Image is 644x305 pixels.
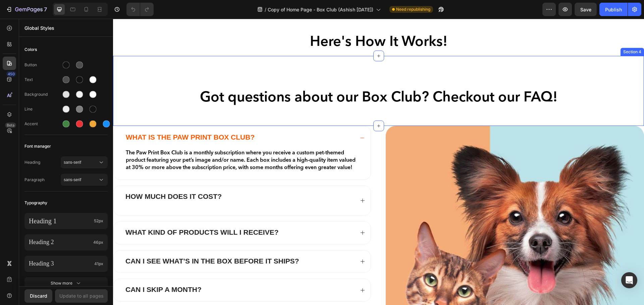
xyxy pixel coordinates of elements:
div: Beta [5,123,16,128]
p: 7 [44,5,47,13]
span: Typography [24,199,47,207]
button: Show more [24,277,108,289]
button: Discard [24,289,52,303]
div: Update to all pages [59,292,104,299]
span: sans-serif [64,159,98,165]
div: Text [24,77,61,83]
span: 52px [94,218,103,224]
span: How much does it cost? [12,174,109,181]
span: Paragraph [24,177,61,183]
div: Line [24,106,61,112]
div: Discard [30,292,47,299]
span: Can I see what’s in the box before it ships? [12,238,186,246]
div: Undo/Redo [126,3,154,16]
p: Global Styles [24,24,108,31]
span: / [265,6,266,13]
button: Save [575,3,597,16]
iframe: Design area [113,19,644,305]
button: 7 [3,3,50,16]
span: Heading [24,159,61,165]
span: Copy of Home Page - Box Club (Ashish [DATE]) [268,6,373,13]
span: Colors [24,46,37,54]
span: Need republishing [396,6,430,12]
p: Heading 3 [29,260,92,268]
p: The Paw Print Box Club is a monthly subscription where you receive a custom pet-themed product fe... [13,131,245,153]
div: Background [24,91,61,97]
div: Button [24,62,61,68]
p: Heading 1 [29,217,91,225]
span: Save [580,7,591,12]
span: Can I skip a month? [12,267,89,275]
span: What kind of products will I receive? [12,210,166,217]
button: Update to all pages [55,289,108,303]
span: sans-serif [64,177,98,183]
button: sans-serif [61,174,108,186]
span: Font manager [24,142,51,150]
div: Open Intercom Messenger [621,272,637,288]
div: Show more [51,280,82,287]
button: sans-serif [61,156,108,168]
button: Publish [599,3,628,16]
p: Heading 2 [29,238,91,246]
div: Publish [605,6,622,13]
div: 450 [6,71,16,77]
span: 46px [93,239,103,245]
span: 41px [94,261,103,267]
div: Accent [24,121,61,127]
div: Section 4 [509,30,530,36]
span: What is The Paw Print Box Club? [13,115,142,122]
